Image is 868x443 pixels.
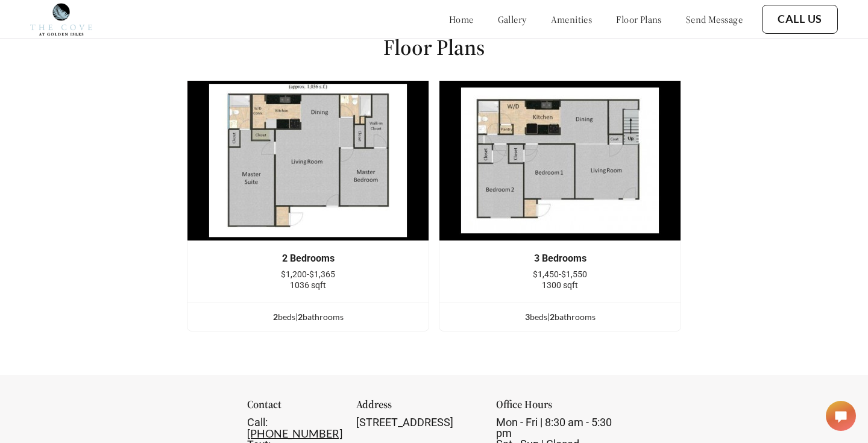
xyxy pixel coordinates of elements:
div: Office Hours [496,399,621,417]
div: [STREET_ADDRESS] [356,417,481,428]
a: home [449,13,474,25]
span: 2 [273,312,278,322]
span: Call: [247,416,268,429]
button: Call Us [762,5,838,34]
div: 2 Bedrooms [206,253,410,264]
div: bed s | bathroom s [439,310,681,324]
span: 3 [525,312,530,322]
div: Address [356,399,481,417]
img: example [187,80,429,241]
span: $1,450-$1,550 [533,269,587,279]
div: bed s | bathroom s [187,310,429,324]
a: floor plans [616,13,662,25]
a: amenities [551,13,593,25]
img: Company logo [30,3,92,36]
span: 1036 sqft [290,280,326,290]
a: gallery [498,13,527,25]
a: Call Us [778,13,822,26]
h1: Floor Plans [383,34,485,61]
a: send message [686,13,743,25]
div: 3 Bedrooms [458,253,662,264]
span: 2 [298,312,303,322]
span: 2 [550,312,555,322]
img: example [439,80,681,241]
span: 1300 sqft [542,280,578,290]
span: $1,200-$1,365 [281,269,335,279]
div: Contact [247,399,341,417]
a: [PHONE_NUMBER] [247,427,342,440]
